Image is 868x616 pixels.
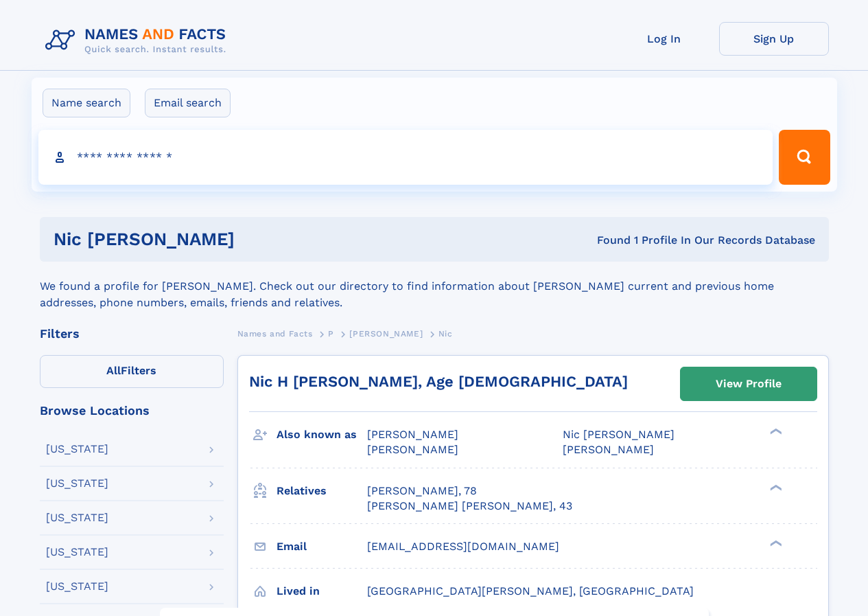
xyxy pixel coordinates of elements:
button: Search Button [779,130,830,185]
a: Sign Up [719,22,829,56]
div: [US_STATE] [46,581,108,592]
a: Log In [609,22,719,56]
span: [PERSON_NAME] [349,329,423,339]
span: All [106,364,121,377]
div: [US_STATE] [46,512,108,523]
h3: Email [277,535,367,558]
input: search input [38,130,773,185]
span: [GEOGRAPHIC_DATA][PERSON_NAME], [GEOGRAPHIC_DATA] [367,584,694,597]
div: View Profile [716,368,782,400]
span: [PERSON_NAME] [563,443,654,456]
label: Filters [40,355,224,388]
span: P [328,329,334,339]
span: [EMAIL_ADDRESS][DOMAIN_NAME] [367,540,559,553]
a: [PERSON_NAME] [349,325,423,342]
span: [PERSON_NAME] [367,428,458,441]
a: P [328,325,334,342]
div: [US_STATE] [46,547,108,558]
div: ❯ [767,538,784,547]
label: Email search [145,89,231,117]
a: Nic H [PERSON_NAME], Age [DEMOGRAPHIC_DATA] [249,373,628,390]
h3: Relatives [277,479,367,503]
a: [PERSON_NAME] [PERSON_NAME], 43 [367,499,572,514]
h1: Nic [PERSON_NAME] [54,231,416,248]
h3: Lived in [277,580,367,603]
div: [US_STATE] [46,478,108,489]
div: Found 1 Profile In Our Records Database [416,233,815,248]
label: Name search [43,89,130,117]
a: View Profile [681,367,817,400]
a: [PERSON_NAME], 78 [367,483,477,499]
span: Nic [438,329,453,339]
span: Nic [PERSON_NAME] [563,428,675,441]
span: [PERSON_NAME] [367,443,458,456]
div: ❯ [767,483,784,492]
div: Browse Locations [40,404,224,417]
div: Filters [40,328,224,340]
h3: Also known as [277,423,367,446]
img: Logo Names and Facts [40,22,237,59]
div: [US_STATE] [46,444,108,455]
a: Names and Facts [237,325,313,342]
div: ❯ [767,427,784,436]
div: We found a profile for [PERSON_NAME]. Check out our directory to find information about [PERSON_N... [40,262,829,311]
